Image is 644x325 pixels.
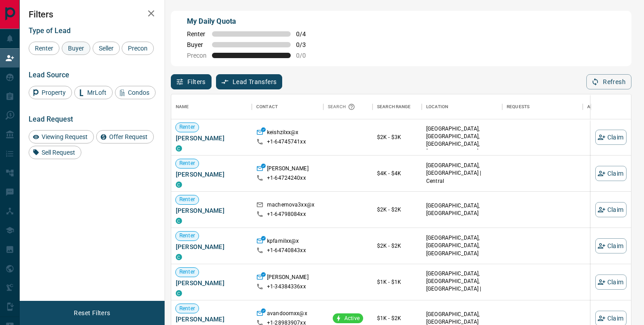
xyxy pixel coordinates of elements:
button: Filters [171,74,212,89]
span: Viewing Request [38,133,91,140]
span: Buyer [187,41,207,48]
span: [PERSON_NAME] [176,134,247,143]
div: condos.ca [176,290,182,296]
span: Renter [176,305,199,312]
span: Lead Source [29,71,69,79]
p: +1- 34384336xx [267,283,306,291]
div: Contact [256,94,278,119]
p: $1K - $2K [377,314,417,322]
span: Renter [176,232,199,240]
div: condos.ca [176,218,182,224]
span: Offer Request [106,133,151,140]
div: Location [422,94,502,119]
span: Renter [32,45,56,52]
span: 0 / 3 [296,41,316,48]
p: My Daily Quota [187,16,316,27]
span: Type of Lead [29,26,71,35]
div: Viewing Request [29,130,94,144]
p: $2K - $2K [377,242,417,250]
button: Claim [595,238,627,253]
p: $1K - $1K [377,278,417,286]
p: $4K - $4K [377,169,417,177]
p: [GEOGRAPHIC_DATA], [GEOGRAPHIC_DATA], [GEOGRAPHIC_DATA], [GEOGRAPHIC_DATA] [426,125,498,156]
div: Name [176,94,189,119]
p: [GEOGRAPHIC_DATA], [GEOGRAPHIC_DATA], [GEOGRAPHIC_DATA] [426,234,498,257]
span: Renter [176,268,199,276]
div: Buyer [62,42,90,55]
p: kpfamilxx@x [267,237,299,247]
div: condos.ca [176,254,182,260]
h2: Filters [29,9,156,20]
div: Renter [29,42,59,55]
span: MrLoft [84,89,110,96]
p: [GEOGRAPHIC_DATA], [GEOGRAPHIC_DATA] | Central [426,162,498,185]
div: condos.ca [176,181,182,188]
div: Precon [122,42,154,55]
p: $2K - $2K [377,206,417,214]
span: Seller [96,45,117,52]
button: Lead Transfers [216,74,283,89]
p: +1- 64798084xx [267,211,306,218]
p: +1- 64745741xx [267,138,306,146]
span: [PERSON_NAME] [176,170,247,179]
p: [PERSON_NAME] [267,165,309,174]
p: [GEOGRAPHIC_DATA], [GEOGRAPHIC_DATA] [426,202,498,217]
span: 0 / 0 [296,52,316,59]
button: Claim [595,166,627,181]
span: Lead Request [29,115,73,123]
div: Property [29,86,72,99]
div: Contact [252,94,323,119]
span: Renter [176,123,199,131]
button: Claim [595,202,627,217]
p: avandoornxx@x [267,310,307,319]
span: Property [38,89,69,96]
span: Precon [125,45,151,52]
p: $2K - $3K [377,133,417,141]
span: Renter [187,30,207,38]
div: Condos [115,86,156,99]
p: keishzilxx@x [267,129,299,138]
span: [PERSON_NAME] [176,242,247,251]
div: Offer Request [96,130,154,144]
button: Refresh [586,74,631,89]
button: Claim [595,130,627,145]
p: machernova3xx@x [267,201,314,211]
div: MrLoft [74,86,113,99]
span: 0 / 4 [296,30,316,38]
p: +1- 64724240xx [267,174,306,182]
div: Search Range [373,94,422,119]
div: Name [171,94,252,119]
span: Sell Request [38,149,78,156]
div: Search [328,94,357,119]
span: [PERSON_NAME] [176,279,247,287]
span: Renter [176,160,199,167]
div: condos.ca [176,145,182,152]
span: Active [341,315,363,322]
p: +1- 64740843xx [267,247,306,254]
span: Condos [125,89,153,96]
div: Sell Request [29,146,81,159]
span: Renter [176,196,199,203]
div: Requests [502,94,583,119]
div: Seller [93,42,120,55]
p: [GEOGRAPHIC_DATA], [GEOGRAPHIC_DATA], [GEOGRAPHIC_DATA] | [GEOGRAPHIC_DATA] [426,270,498,301]
div: Location [426,94,448,119]
button: Claim [595,274,627,290]
span: [PERSON_NAME] [176,315,247,324]
div: Requests [507,94,530,119]
button: Reset Filters [68,305,116,321]
span: Buyer [65,45,87,52]
span: Precon [187,52,207,59]
div: Search Range [377,94,411,119]
p: [PERSON_NAME] [267,274,309,283]
span: [PERSON_NAME] [176,206,247,215]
